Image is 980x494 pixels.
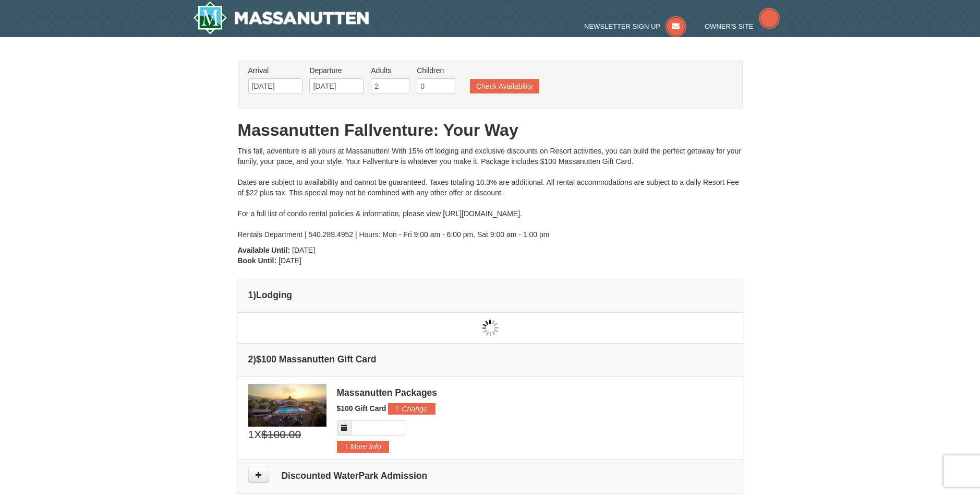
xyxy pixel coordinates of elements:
span: X [254,427,261,442]
span: $100 Gift Card [337,404,386,413]
img: 6619879-1.jpg [248,384,326,427]
span: 1 [248,427,255,442]
h1: Massanutten Fallventure: Your Way [238,120,743,140]
strong: Available Until: [238,246,291,254]
span: ) [253,290,256,300]
div: This fall, adventure is all yours at Massanutten! With 15% off lodging and exclusive discounts on... [238,146,743,240]
span: Newsletter Sign Up [584,22,660,30]
span: Owner's Site [705,22,754,30]
label: Departure [309,65,364,76]
h4: Discounted WaterPark Admission [248,471,732,481]
span: [DATE] [292,246,315,254]
span: [DATE] [279,256,301,265]
h4: 2 $100 Massanutten Gift Card [248,354,732,364]
img: wait gif [482,320,499,336]
strong: Book Until: [238,256,277,265]
a: Newsletter Sign Up [584,22,686,30]
label: Arrival [248,65,303,76]
button: Check Availability [470,79,539,93]
span: ) [253,354,256,364]
img: Massanutten Resort Logo [193,1,369,34]
label: Children [417,65,455,76]
a: Massanutten Resort [193,1,369,34]
h4: 1 Lodging [248,290,732,300]
div: Massanutten Packages [337,387,732,398]
span: $100.00 [261,427,301,442]
button: More Info [337,441,389,452]
a: Owner's Site [705,22,780,30]
label: Adults [371,65,409,76]
button: Change [388,403,435,415]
